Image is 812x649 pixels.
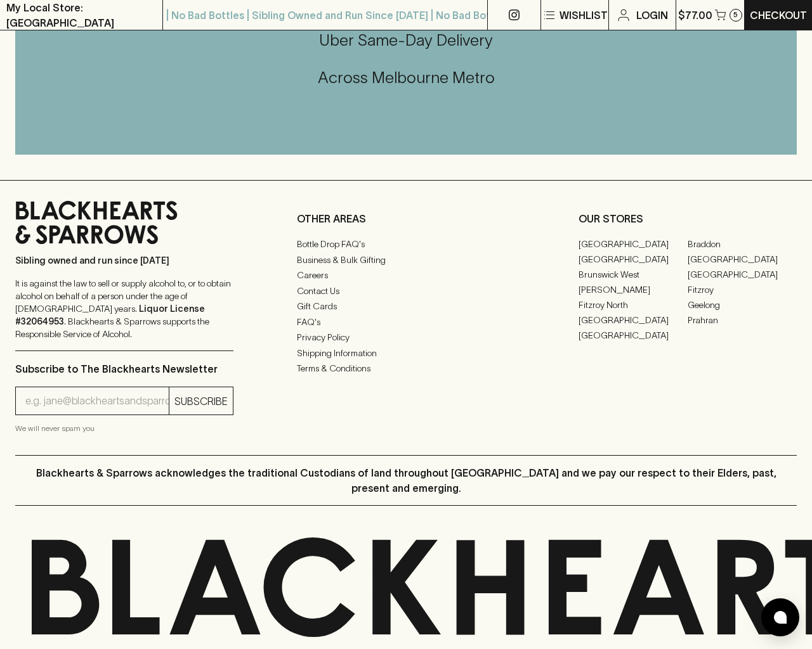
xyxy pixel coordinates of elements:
[297,330,515,345] a: Privacy Policy
[579,297,688,312] a: Fitzroy North
[733,11,738,18] p: 5
[297,299,515,314] a: Gift Cards
[15,277,233,340] p: It is against the law to sell or supply alcohol to, or to obtain alcohol on behalf of a person un...
[297,314,515,330] a: FAQ's
[15,422,233,435] p: We will never spam you
[297,236,515,252] a: Bottle Drop FAQ's
[15,304,205,326] strong: Liquor License #32064953
[688,297,797,312] a: Geelong
[750,8,807,23] p: Checkout
[636,8,668,23] p: Login
[25,465,787,496] p: Blackhearts & Sparrows acknowledges the traditional Custodians of land throughout [GEOGRAPHIC_DAT...
[579,328,688,343] a: [GEOGRAPHIC_DATA]
[297,252,515,267] a: Business & Bulk Gifting
[297,267,515,283] a: Careers
[15,30,797,51] h5: Uber Same-Day Delivery
[579,312,688,328] a: [GEOGRAPHIC_DATA]
[579,236,688,252] a: [GEOGRAPHIC_DATA]
[15,67,797,88] h5: Across Melbourne Metro
[297,345,515,361] a: Shipping Information
[774,611,787,624] img: bubble-icon
[297,211,515,226] p: OTHER AREAS
[169,387,233,414] button: SUBSCRIBE
[688,312,797,328] a: Prahran
[15,361,233,376] p: Subscribe to The Blackhearts Newsletter
[688,252,797,267] a: [GEOGRAPHIC_DATA]
[174,394,228,409] p: SUBSCRIBE
[688,267,797,282] a: [GEOGRAPHIC_DATA]
[579,252,688,267] a: [GEOGRAPHIC_DATA]
[678,8,712,23] p: $77.00
[560,8,608,23] p: Wishlist
[579,282,688,297] a: [PERSON_NAME]
[25,391,169,411] input: e.g. jane@blackheartsandsparrows.com.au
[579,267,688,282] a: Brunswick West
[688,282,797,297] a: Fitzroy
[297,283,515,299] a: Contact Us
[297,361,515,376] a: Terms & Conditions
[15,254,233,267] p: Sibling owned and run since [DATE]
[688,236,797,252] a: Braddon
[579,211,797,226] p: OUR STORES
